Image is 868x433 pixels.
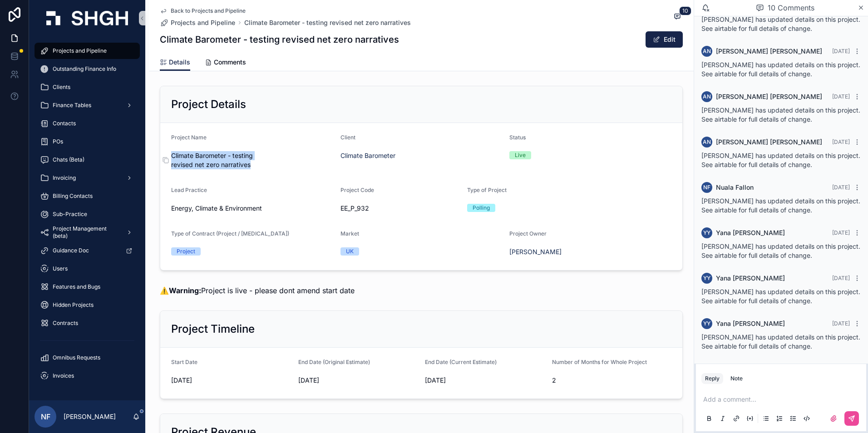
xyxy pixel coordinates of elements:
[35,242,140,259] a: Guidance Doc
[53,192,93,200] span: Billing Contacts
[53,354,100,361] span: Omnibus Requests
[53,102,91,109] span: Finance Tables
[509,134,526,141] span: Status
[171,359,197,365] span: Start Date
[701,152,860,168] span: [PERSON_NAME] has updated details on this project. See airtable for full details of change.
[832,320,850,327] span: [DATE]
[35,43,140,59] a: Projects and Pipeline
[701,288,860,305] span: [PERSON_NAME] has updated details on this project. See airtable for full details of change.
[832,48,850,54] span: [DATE]
[41,411,50,422] span: NF
[46,11,128,25] img: App logo
[768,2,814,13] span: 10 Comments
[703,48,711,55] span: AN
[171,376,291,385] span: [DATE]
[35,315,140,331] a: Contracts
[701,15,860,32] span: [PERSON_NAME] has updated details on this project. See airtable for full details of change.
[171,322,255,336] h2: Project Timeline
[35,79,140,95] a: Clients
[515,151,526,159] div: Live
[171,187,207,193] span: Lead Practice
[716,92,822,101] span: [PERSON_NAME] [PERSON_NAME]
[160,7,246,15] a: Back to Projects and Pipeline
[171,7,246,15] span: Back to Projects and Pipeline
[53,225,119,240] span: Project Management (beta)
[53,283,100,290] span: Features and Bugs
[244,18,411,27] a: Climate Barometer - testing revised net zero narratives
[177,247,195,256] div: Project
[171,151,333,169] span: Climate Barometer - testing revised net zero narratives
[730,375,743,382] div: Note
[832,275,850,281] span: [DATE]
[832,138,850,145] span: [DATE]
[35,152,140,168] a: Chats (Beta)
[53,84,70,91] span: Clients
[205,54,246,72] a: Comments
[701,197,860,214] span: [PERSON_NAME] has updated details on this project. See airtable for full details of change.
[53,320,78,327] span: Contracts
[171,97,246,112] h2: Project Details
[29,36,145,396] div: scrollable content
[552,376,672,385] span: 2
[701,373,723,384] button: Reply
[340,187,374,193] span: Project Code
[35,115,140,132] a: Contacts
[53,156,84,163] span: Chats (Beta)
[552,359,647,365] span: Number of Months for Whole Project
[35,349,140,366] a: Omnibus Requests
[703,275,710,282] span: YY
[716,138,822,147] span: [PERSON_NAME] [PERSON_NAME]
[35,170,140,186] a: Invoicing
[171,204,262,213] span: Energy, Climate & Environment
[701,106,860,123] span: [PERSON_NAME] has updated details on this project. See airtable for full details of change.
[340,151,395,160] a: Climate Barometer
[703,138,711,146] span: AN
[298,376,418,385] span: [DATE]
[53,65,116,73] span: Outstanding Finance Info
[35,261,140,277] a: Users
[53,174,76,182] span: Invoicing
[35,224,140,241] a: Project Management (beta)
[53,247,89,254] span: Guidance Doc
[160,286,355,295] span: ⚠️ Project is live - please dont amend start date
[298,359,370,365] span: End Date (Original Estimate)
[160,18,235,27] a: Projects and Pipeline
[340,230,359,237] span: Market
[672,12,683,23] button: 10
[35,133,140,150] a: POs
[701,61,860,78] span: [PERSON_NAME] has updated details on this project. See airtable for full details of change.
[832,184,850,191] span: [DATE]
[716,47,822,56] span: [PERSON_NAME] [PERSON_NAME]
[35,61,140,77] a: Outstanding Finance Info
[509,247,562,256] span: [PERSON_NAME]
[701,333,860,350] span: [PERSON_NAME] has updated details on this project. See airtable for full details of change.
[53,120,76,127] span: Contacts
[703,184,710,191] span: NF
[703,229,710,236] span: YY
[53,265,68,272] span: Users
[53,47,107,54] span: Projects and Pipeline
[169,58,190,67] span: Details
[703,93,711,100] span: AN
[53,211,87,218] span: Sub-Practice
[35,206,140,222] a: Sub-Practice
[716,228,785,237] span: Yana [PERSON_NAME]
[169,286,201,295] strong: Warning:
[53,138,63,145] span: POs
[425,359,497,365] span: End Date (Current Estimate)
[171,230,289,237] span: Type of Contract (Project / [MEDICAL_DATA])
[346,247,354,256] div: UK
[646,31,683,48] button: Edit
[35,297,140,313] a: Hidden Projects
[340,204,460,213] span: EE_P_932
[340,134,355,141] span: Client
[703,320,710,327] span: YY
[35,368,140,384] a: Invoices
[160,33,399,46] h1: Climate Barometer - testing revised net zero narratives
[53,372,74,379] span: Invoices
[701,242,860,259] span: [PERSON_NAME] has updated details on this project. See airtable for full details of change.
[64,412,116,421] p: [PERSON_NAME]
[473,204,490,212] div: Polling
